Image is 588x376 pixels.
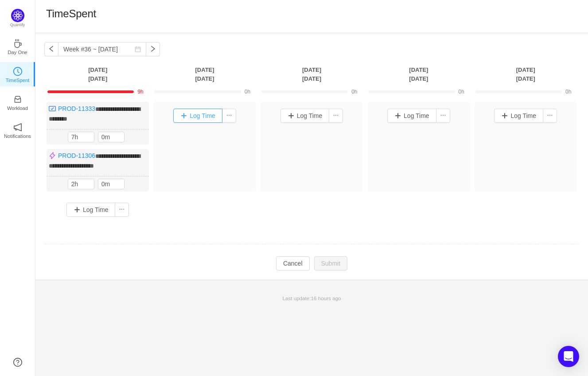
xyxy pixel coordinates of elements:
[58,42,146,56] input: Select a week
[311,295,341,301] span: 16 hours ago
[222,109,236,123] button: icon: ellipsis
[11,9,24,22] img: Quantify
[314,256,348,270] button: Submit
[44,42,58,56] button: icon: left
[49,105,56,112] img: 10300
[13,123,22,132] i: icon: notification
[494,109,543,123] button: Log Time
[329,109,343,123] button: icon: ellipsis
[151,65,258,83] th: [DATE] [DATE]
[44,65,151,83] th: [DATE] [DATE]
[387,109,436,123] button: Log Time
[13,39,22,48] i: icon: coffee
[115,203,129,217] button: icon: ellipsis
[8,48,27,56] p: Day One
[245,89,250,95] span: 0h
[276,256,310,270] button: Cancel
[7,104,28,112] p: Workload
[280,109,330,123] button: Log Time
[137,89,143,95] span: 9h
[49,152,56,159] img: 10307
[13,70,22,78] a: icon: clock-circleTimeSpent
[173,109,222,123] button: Log Time
[459,89,464,95] span: 0h
[282,295,341,301] span: Last update:
[13,42,22,51] a: icon: coffeeDay One
[13,98,22,106] a: icon: inboxWorkload
[565,89,571,95] span: 0h
[46,7,96,20] h1: TimeSpent
[13,95,22,104] i: icon: inbox
[58,152,95,159] a: PROD-11306
[13,358,22,367] a: icon: question-circle
[558,346,579,367] div: Open Intercom Messenger
[543,109,557,123] button: icon: ellipsis
[66,203,116,217] button: Log Time
[365,65,472,83] th: [DATE] [DATE]
[472,65,579,83] th: [DATE] [DATE]
[10,22,25,28] p: Quantify
[436,109,450,123] button: icon: ellipsis
[13,67,22,76] i: icon: clock-circle
[13,125,22,134] a: icon: notificationNotifications
[4,132,31,140] p: Notifications
[6,76,30,84] p: TimeSpent
[351,89,357,95] span: 0h
[258,65,365,83] th: [DATE] [DATE]
[146,42,160,56] button: icon: right
[135,46,141,52] i: icon: calendar
[58,105,95,112] a: PROD-11333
